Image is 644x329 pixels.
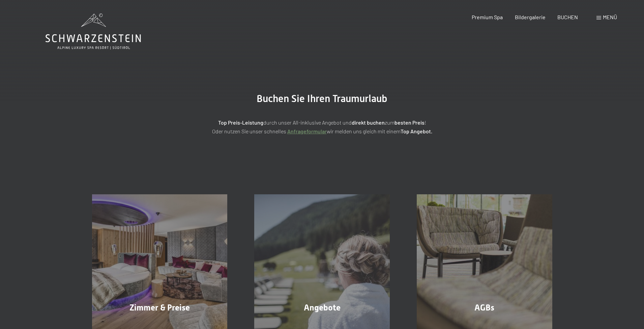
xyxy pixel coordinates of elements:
[287,128,327,134] a: Anfrageformular
[472,14,503,20] a: Premium Spa
[603,14,617,20] span: Menü
[304,303,341,312] span: Angebote
[557,14,578,20] a: BUCHEN
[153,118,491,135] p: durch unser All-inklusive Angebot und zum ! Oder nutzen Sie unser schnelles wir melden uns gleich...
[257,93,387,104] span: Buchen Sie Ihren Traumurlaub
[474,303,494,312] span: AGBs
[401,128,432,134] strong: Top Angebot.
[129,303,190,312] span: Zimmer & Preise
[218,119,263,126] strong: Top Preis-Leistung
[352,119,385,126] strong: direkt buchen
[394,119,425,126] strong: besten Preis
[515,14,546,20] a: Bildergalerie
